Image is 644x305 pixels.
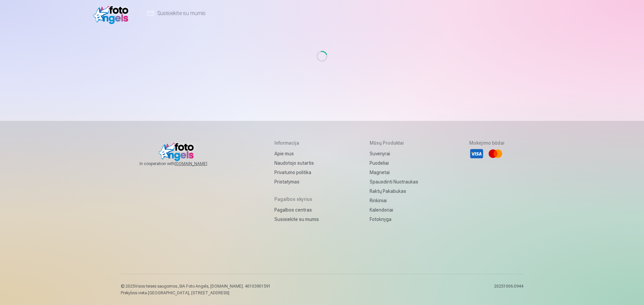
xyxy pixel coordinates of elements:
[370,205,418,215] a: Kalendoriai
[370,196,418,205] a: Rinkiniai
[121,284,271,289] p: © 2025 Visos teisės saugomos. ,
[274,196,319,203] h5: Pagalbos skyrius
[370,140,418,146] h5: Mūsų produktai
[370,158,418,168] a: Puodeliai
[370,215,418,224] a: Fotoknyga
[121,290,271,296] p: Prekybos vieta [GEOGRAPHIC_DATA], [STREET_ADDRESS]
[93,3,132,24] img: /v1
[175,161,223,166] a: [DOMAIN_NAME]
[488,146,503,161] li: Mastercard
[179,284,271,289] span: SIA Foto Angels, [DOMAIN_NAME]. 40103901591
[274,177,319,186] a: Pristatymas
[469,146,484,161] li: Visa
[370,149,418,158] a: Suvenyrai
[274,149,319,158] a: Apie mus
[274,205,319,215] a: Pagalbos centras
[274,168,319,177] a: Privatumo politika
[370,186,418,196] a: Raktų pakabukas
[140,161,223,166] span: In cooperation with
[469,140,504,146] h5: Mokėjimo būdai
[370,168,418,177] a: Magnetai
[274,158,319,168] a: Naudotojo sutartis
[274,215,319,224] a: Susisiekite su mumis
[274,140,319,146] h5: Informacija
[370,177,418,186] a: Spausdinti nuotraukas
[494,284,523,296] p: 20251006.0944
